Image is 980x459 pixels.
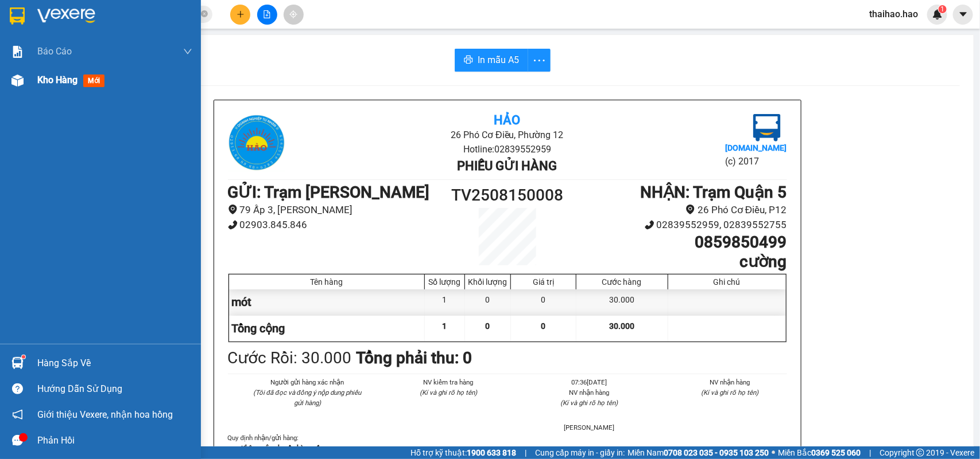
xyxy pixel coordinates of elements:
span: 0 [541,321,546,331]
span: environment [228,205,238,214]
b: Hảo [494,113,520,127]
b: Phiếu gửi hàng [457,159,557,173]
li: Hotline: 02839552959 [107,42,480,57]
li: 26 Phó Cơ Điều, Phường 12 [107,28,480,42]
div: Số lượng [428,277,462,287]
li: 79 Ấp 3, [PERSON_NAME] [228,202,437,218]
span: Tổng cộng [232,321,285,335]
span: aim [289,10,297,18]
div: Hướng dẫn sử dụng [37,380,192,398]
span: caret-down [958,9,969,19]
button: aim [284,5,304,25]
button: printerIn mẫu A5 [455,49,528,72]
div: Phản hồi [37,432,192,449]
span: close-circle [201,9,208,20]
div: Cước Rồi : 30.000 [228,346,352,371]
li: [PERSON_NAME] [533,422,646,433]
strong: 0369 525 060 [811,448,861,457]
span: Kho hàng [37,74,78,85]
li: Người gửi hàng xác nhận [251,377,365,387]
span: Miền Nam [627,446,769,459]
strong: Không vận chuyển hàng cấm. [242,444,328,452]
div: Hàng sắp về [37,355,192,372]
li: NV nhận hàng [533,387,646,398]
span: | [869,446,871,459]
b: GỬI : Trạm [PERSON_NAME] [14,83,216,102]
span: file-add [263,10,271,18]
span: more [528,53,550,68]
div: Giá trị [514,277,573,287]
div: mót [229,289,425,315]
span: copyright [916,449,924,457]
li: NV nhận hàng [673,377,787,387]
span: plus [237,10,245,18]
span: mới [83,74,104,87]
span: ⚪️ [772,450,775,455]
span: Báo cáo [37,44,72,58]
img: logo.jpg [753,114,781,142]
span: question-circle [12,383,23,394]
strong: 1900 633 818 [467,448,516,457]
b: NHẬN : Trạm Quận 5 [641,183,787,202]
div: Cước hàng [579,277,664,287]
li: 07:36[DATE] [533,377,646,387]
i: (Kí và ghi rõ họ tên) [702,389,759,397]
span: thaihao.hao [860,7,927,21]
sup: 1 [939,5,947,13]
img: solution-icon [11,46,24,58]
span: 1 [940,5,944,13]
div: Khối lượng [468,277,508,287]
span: phone [228,220,238,230]
span: In mẫu A5 [478,53,519,67]
span: environment [685,205,695,214]
div: 0 [511,289,576,315]
li: 02839552959, 02839552755 [577,217,787,233]
h1: cường [577,252,787,272]
span: | [525,446,526,459]
span: 30.000 [609,321,634,331]
button: more [528,49,551,72]
div: 1 [425,289,465,315]
span: phone [645,220,654,230]
b: GỬI : Trạm [PERSON_NAME] [228,183,430,202]
button: file-add [257,5,277,25]
i: (Tôi đã đọc và đồng ý nộp dung phiếu gửi hàng) [253,389,361,407]
i: (Kí và ghi rõ họ tên) [560,399,618,407]
h1: TV2508150008 [437,183,578,208]
span: printer [464,55,473,66]
span: 0 [486,321,490,331]
b: Tổng phải thu: 0 [357,348,472,367]
img: warehouse-icon [11,357,24,369]
button: caret-down [953,5,973,25]
span: Hỗ trợ kỹ thuật: [410,446,516,459]
b: [DOMAIN_NAME] [725,143,787,152]
img: logo.jpg [14,14,72,72]
i: (Kí và ghi rõ họ tên) [420,389,477,397]
button: plus [230,5,250,25]
span: notification [12,409,23,420]
li: 26 Phó Cơ Điều, P12 [577,202,787,218]
div: 0 [465,289,511,315]
span: close-circle [201,10,208,17]
sup: 1 [22,355,25,359]
strong: 0708 023 035 - 0935 103 250 [664,448,769,457]
span: Miền Bắc [778,446,861,459]
li: 26 Phó Cơ Điều, Phường 12 [321,128,694,142]
li: 02903.845.846 [228,217,437,233]
h1: 0859850499 [577,233,787,252]
span: Cung cấp máy in - giấy in: [535,446,625,459]
span: message [12,435,23,446]
li: (c) 2017 [725,154,787,168]
img: logo-vxr [10,7,25,25]
span: 1 [443,321,447,331]
span: down [183,47,192,56]
div: Ghi chú [671,277,783,287]
span: Giới thiệu Vexere, nhận hoa hồng [37,407,173,422]
img: logo.jpg [228,114,285,171]
img: warehouse-icon [11,74,24,87]
li: NV kiểm tra hàng [392,377,505,387]
img: icon-new-feature [932,9,943,19]
li: Hotline: 02839552959 [321,142,694,156]
div: Tên hàng [232,277,422,287]
div: 30.000 [576,289,668,315]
